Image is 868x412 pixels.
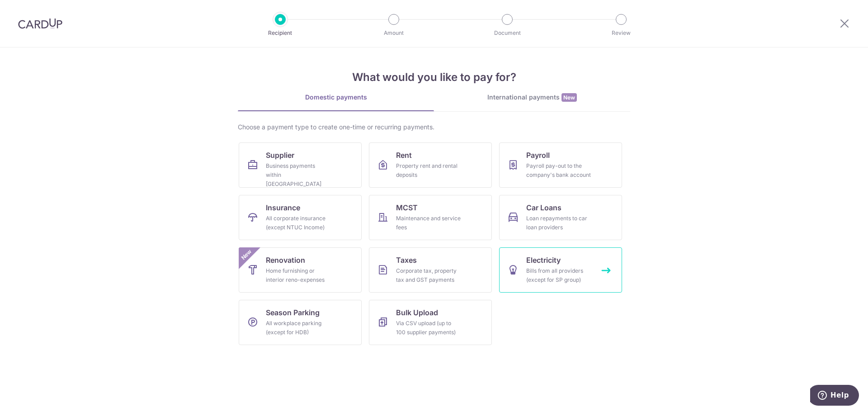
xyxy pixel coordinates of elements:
[396,161,461,180] div: Property rent and rental deposits
[499,195,622,240] a: Car LoansLoan repayments to car loan providers
[561,93,577,102] span: New
[239,300,362,345] a: Season ParkingAll workplace parking (except for HDB)
[266,161,331,189] div: Business payments within [GEOGRAPHIC_DATA]
[238,93,434,102] div: Domestic payments
[247,28,314,38] p: Recipient
[239,247,254,262] span: New
[526,202,561,213] span: Car Loans
[396,214,461,232] div: Maintenance and service fees
[526,161,591,180] div: Payroll pay-out to the company's bank account
[266,214,331,232] div: All corporate insurance (except NTUC Income)
[18,18,62,29] img: CardUp
[369,195,492,240] a: MCSTMaintenance and service fees
[239,247,362,293] a: RenovationHome furnishing or interior reno-expensesNew
[266,255,305,265] span: Renovation
[499,142,622,188] a: PayrollPayroll pay-out to the company's bank account
[588,28,655,38] p: Review
[266,307,320,318] span: Season Parking
[526,266,591,284] div: Bills from all providers (except for SP group)
[266,319,331,337] div: All workplace parking (except for HDB)
[526,150,550,161] span: Payroll
[396,266,461,284] div: Corporate tax, property tax and GST payments
[239,195,362,240] a: InsuranceAll corporate insurance (except NTUC Income)
[474,28,541,38] p: Document
[238,69,630,85] h4: What would you like to pay for?
[369,300,492,345] a: Bulk UploadVia CSV upload (up to 100 supplier payments)
[369,247,492,293] a: TaxesCorporate tax, property tax and GST payments
[396,255,417,265] span: Taxes
[266,266,331,284] div: Home furnishing or interior reno-expenses
[396,202,418,213] span: MCST
[266,150,294,161] span: Supplier
[396,319,461,337] div: Via CSV upload (up to 100 supplier payments)
[239,142,362,188] a: SupplierBusiness payments within [GEOGRAPHIC_DATA]
[396,307,438,318] span: Bulk Upload
[526,214,591,232] div: Loan repayments to car loan providers
[369,142,492,188] a: RentProperty rent and rental deposits
[434,93,630,102] div: International payments
[526,255,561,265] span: Electricity
[238,123,630,132] div: Choose a payment type to create one-time or recurring payments.
[499,247,622,293] a: ElectricityBills from all providers (except for SP group)
[396,150,412,161] span: Rent
[810,385,859,407] iframe: Opens a widget where you can find more information
[266,202,300,213] span: Insurance
[360,28,427,38] p: Amount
